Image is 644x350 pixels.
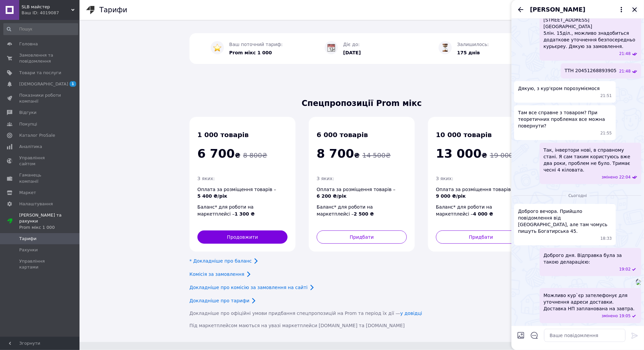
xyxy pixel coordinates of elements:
[189,285,308,290] a: Докладніше про комісію за замовлення на сайті
[544,252,637,265] span: Доброго дня. Відправка була за такою деларацією:
[436,230,526,244] button: Придбати
[197,147,235,160] span: 6 700
[70,81,76,87] span: 1
[317,176,334,181] span: З яких:
[189,98,534,109] span: Спецпропозиції Prom мікс
[636,280,641,285] img: c1a68312-a105-47ac-bf63-0b89dac8fb82_w500_h500
[544,10,637,50] span: Тоді я створю ТТН з такою адресою : [STREET_ADDRESS][GEOGRAPHIC_DATA] 5лін. 15діл., можливо знадо...
[197,187,276,199] span: Оплата за розміщення товарів –
[457,50,480,55] span: 175 днів
[601,93,612,99] span: 21:51 11.10.2025
[530,5,585,14] span: [PERSON_NAME]
[189,272,244,277] a: Комісія за замовлення
[517,6,525,14] button: Назад
[197,176,215,181] span: З яких:
[197,131,249,139] span: 1 000 товарів
[565,67,617,74] span: ТТН 20451268893905
[19,121,37,127] span: Покупці
[619,313,631,319] span: 19:05 12.10.2025
[317,230,407,244] button: Придбати
[19,155,61,167] span: Управління сайтом
[514,192,641,199] div: 12.10.2025
[19,110,36,116] span: Відгуки
[19,236,36,242] span: Тарифи
[601,236,612,241] span: 18:33 12.10.2025
[602,313,619,319] span: змінено
[400,311,422,316] a: у довідці
[436,151,487,159] span: ₴
[518,208,612,234] span: Доброго вечора. Прийшло повідомлення від [GEOGRAPHIC_DATA], але там чомусь пишуть Богатирська 45.
[317,151,360,159] span: ₴
[473,211,493,217] span: 4 000 ₴
[189,323,405,328] span: Під маркетплейсом маються на увазі маркетплейси [DOMAIN_NAME] та [DOMAIN_NAME]
[229,42,283,47] span: Ваш поточний тариф:
[530,331,539,340] button: Відкрити шаблони відповідей
[436,176,453,181] span: З яких:
[436,147,482,160] span: 13 000
[436,193,466,199] span: 9 000 ₴/рік
[19,225,80,230] div: Prom мікс 1 000
[362,151,391,159] span: 14 500 ₴
[243,151,267,159] span: 8 800 ₴
[317,187,396,199] span: Оплата за розміщення товарів –
[213,44,221,52] img: :star:
[602,175,619,180] span: змінено
[197,230,288,244] button: Продовжити
[19,41,38,47] span: Головна
[619,267,631,272] span: 19:02 12.10.2025
[189,298,249,303] a: Докладніше про тарифи
[229,50,272,55] span: Prom мікс 1 000
[619,51,631,57] span: 21:48 11.10.2025
[530,5,625,14] button: [PERSON_NAME]
[436,204,493,217] span: Баланс* для роботи на маркетплейсі –
[544,292,637,312] span: Можливо кур`єр зателефонує для уточнення адреси доставки. Доставка НП запланована на завтра.
[343,42,360,47] span: Діє до:
[19,132,55,138] span: Каталог ProSale
[317,147,354,160] span: 8 700
[99,6,127,14] h1: Тарифи
[343,50,361,55] span: [DATE]
[19,81,68,87] span: [DEMOGRAPHIC_DATA]
[19,212,80,230] span: [PERSON_NAME] та рахунки
[354,211,374,217] span: 2 500 ₴
[436,187,515,199] span: Оплата за розміщення товарів –
[19,247,38,253] span: Рахунки
[436,131,492,139] span: 10 000 товарів
[19,144,42,150] span: Аналітика
[19,190,36,196] span: Маркет
[518,109,612,129] span: Там все справне з товаром? При теоретичних проблемах все можна повернути?
[566,193,590,199] span: Сьогодні
[544,147,637,173] span: Так, інвертори нові, в справному стані. Я сам таким користуюсь вже два роки, проблем не було. Три...
[197,151,241,159] span: ₴
[197,193,227,199] span: 5 400 ₴/рік
[197,204,255,217] span: Баланс* для роботи на маркетплейсі –
[235,211,255,217] span: 1 300 ₴
[619,175,631,180] span: 22:04 11.10.2025
[22,4,71,10] span: SLB майстер
[317,131,368,139] span: 6 000 товарів
[19,52,61,64] span: Замовлення та повідомлення
[19,70,61,76] span: Товари та послуги
[631,6,639,14] button: Закрити
[619,69,631,74] span: 21:48 11.10.2025
[317,193,347,199] span: 6 200 ₴/рік
[19,258,61,270] span: Управління картами
[601,130,612,136] span: 21:55 11.10.2025
[189,311,422,316] span: Докладніше про офіційні умови придбання спецпропозицій на Prom та період їх дії —
[19,92,61,104] span: Показники роботи компанії
[518,85,600,92] span: Дякую, з кур'єром порозуміємося
[19,201,53,207] span: Налаштування
[22,10,80,16] div: Ваш ID: 4019087
[317,204,374,217] span: Баланс* для роботи на маркетплейсі –
[441,44,449,52] img: :hourglass_flowing_sand:
[327,44,335,52] img: :calendar:
[490,151,518,159] span: 19 000 ₴
[457,42,489,47] span: Залишилось:
[19,172,61,184] span: Гаманець компанії
[189,258,252,264] a: * Докладніше про баланс
[3,23,78,35] input: Пошук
